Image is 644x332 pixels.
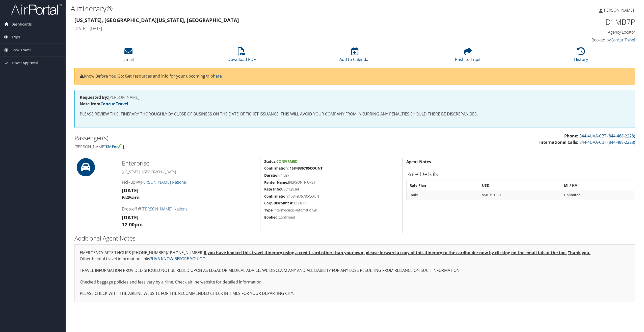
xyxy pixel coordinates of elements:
[339,50,370,62] a: Add to Calendar
[123,50,134,62] a: Email
[455,50,481,62] a: Push to Tripit
[501,29,635,35] h4: Agency Locator
[11,44,31,56] span: Book Travel
[122,194,140,201] strong: 6:45am
[564,133,578,139] strong: Phone:
[74,244,635,302] div: EMERGENCY AFTER HOURS [PHONE_NUMBER]/[PHONE_NUMBER]
[228,50,256,62] a: Download PDF
[140,179,187,185] a: [PERSON_NAME] National
[561,181,634,190] th: MI / KM
[74,134,351,142] h2: Passenger(s)
[80,267,630,274] p: TRAVEL INFORMATION PROVIDED SHOULD NOT BE RELIED UPON AS LEGAL OR MEDICAL ADVICE. WE DISCLAIM ANY...
[264,208,398,213] h5: Intermediate Automatic Car
[264,187,398,192] h5: USD129.84
[80,94,108,100] strong: Requested By:
[213,73,222,79] a: here
[74,17,239,23] strong: [US_STATE], [GEOGRAPHIC_DATA] [US_STATE], [GEOGRAPHIC_DATA]
[152,256,205,262] a: UVA KNOW BEFORE YOU GO
[264,180,288,185] strong: Renter Name:
[406,170,635,178] h2: Rate Details
[11,18,32,31] span: Dashboards
[579,133,635,139] a: 844-4UVA-CBT (844-488-2228)
[574,50,588,62] a: History
[599,3,639,18] a: [PERSON_NAME]
[264,201,293,205] strong: Corp Discount #:
[80,95,630,99] h4: [PERSON_NAME]
[603,7,634,13] span: [PERSON_NAME]
[80,73,630,80] p: Know Before You Go: Get resources and info for your upcoming trip
[539,139,578,145] strong: International Calls:
[100,101,128,107] a: Concur Travel
[264,173,281,178] strong: Duration:
[204,250,365,255] u: If you have booked this travel itinerary using a credit card other than your own,
[122,159,256,168] h2: Enterprise
[80,290,630,297] p: PLEASE CHECK WITH THE AIRLINE WEBSITE FOR THE RECOMMENDED CHECK IN TIMES FOR YOUR DEPARTING CITY.
[579,139,635,145] a: 844-4UVA-CBT (844-488-2228)
[407,181,479,190] th: Rate Plan
[264,215,398,220] h5: Confirmed
[561,191,634,200] td: Unlimited
[611,37,635,43] a: Concur Travel
[407,191,479,200] td: Daily
[80,279,630,286] p: Checked baggage policies and fees vary by airline. Check airline website for detailed information.
[122,206,256,212] h4: Drop-off @
[264,194,289,199] strong: Confirmation:
[479,191,561,200] td: $50.31 USD
[406,159,431,164] strong: Agent Notes
[105,144,122,149] img: tsa-precheck.png
[122,187,139,194] strong: [DATE]
[501,37,635,43] h4: Booked by
[568,250,591,255] u: Thank you.
[122,169,256,174] h5: [US_STATE] , [GEOGRAPHIC_DATA]
[264,173,398,178] h5: 1 day
[71,3,449,14] h1: Airtinerary®
[264,166,323,171] strong: Confirmation: 1584936785COUNT
[122,221,143,228] strong: 12:00pm
[80,256,630,262] p: Other helpful travel information links? .
[276,159,298,164] span: Confirmed
[122,214,139,221] strong: [DATE]
[74,144,351,150] h4: [PERSON_NAME]
[122,179,256,185] h4: Pick-up @
[80,101,128,107] strong: Note from
[11,3,62,15] img: airportal-logo.png
[479,181,561,190] th: USD
[142,206,189,212] a: [PERSON_NAME] National
[264,187,281,192] strong: Rate Info:
[264,159,276,164] strong: Status:
[74,26,493,31] h4: [DATE] - [DATE]
[264,194,398,199] h5: 1584936785COUNT
[264,215,279,220] strong: Booked:
[74,234,635,243] h2: Additional Agent Notes
[11,57,38,69] span: Travel Approval
[80,111,630,117] p: PLEASE REVIEW THIS ITINERARY THOROUGHLY BY CLOSE OF BUSINESS ON THE DATE OF TICKET ISSUANCE. THIS...
[366,250,567,255] u: please forward a copy of this itinerary to the cardholder now by clicking on the email tab at the...
[501,17,635,27] h1: D1MB7P
[11,31,20,43] span: Trips
[264,208,274,212] strong: Type:
[264,180,398,185] h5: [PERSON_NAME]
[264,201,398,206] h5: XZ21009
